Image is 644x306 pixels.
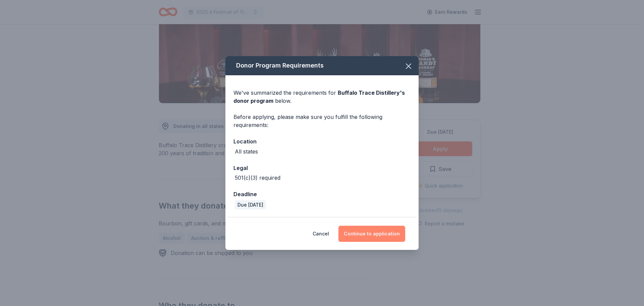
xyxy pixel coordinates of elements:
div: Due [DATE] [235,200,266,210]
div: Before applying, please make sure you fulfill the following requirements: [233,113,411,129]
div: Donor Program Requirements [225,56,419,75]
div: Deadline [233,190,411,199]
button: Cancel [313,226,329,242]
button: Continue to application [338,226,405,242]
div: All states [235,147,258,156]
div: 501(c)(3) required [235,174,280,182]
div: Location [233,137,411,146]
div: We've summarized the requirements for below. [233,89,411,105]
div: Legal [233,164,411,172]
